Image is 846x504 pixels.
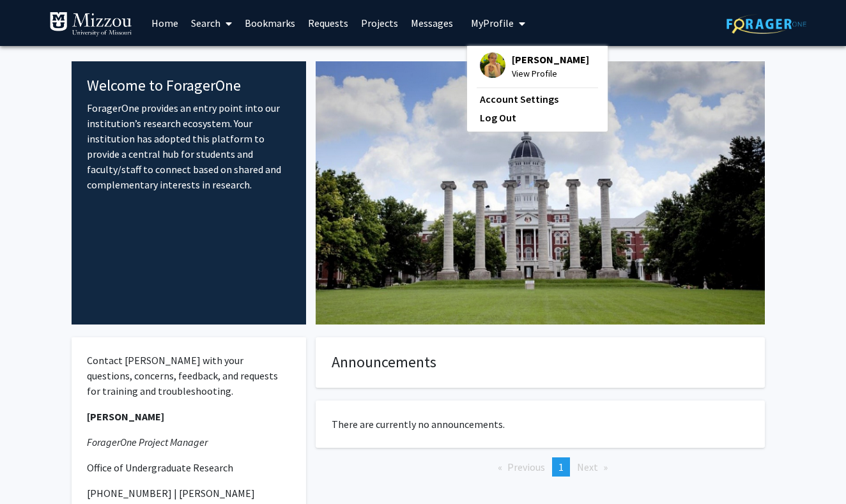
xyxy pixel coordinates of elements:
iframe: Chat [10,447,54,494]
span: View Profile [512,66,589,80]
p: Contact [PERSON_NAME] with your questions, concerns, feedback, and requests for training and trou... [87,353,291,399]
a: Bookmarks [238,1,302,45]
a: Log Out [480,110,595,125]
span: Previous [507,461,545,473]
a: Search [185,1,238,45]
img: Profile Picture [480,52,505,78]
p: ForagerOne provides an entry point into our institution’s research ecosystem. Your institution ha... [87,100,291,192]
strong: [PERSON_NAME] [87,410,164,423]
div: Profile Picture[PERSON_NAME]View Profile [480,52,589,80]
a: Projects [355,1,404,45]
img: ForagerOne Logo [727,14,806,34]
img: University of Missouri Logo [49,11,132,37]
span: My Profile [471,17,514,29]
a: Messages [404,1,459,45]
a: Account Settings [480,91,595,107]
img: Cover Image [316,61,765,325]
span: [PERSON_NAME] [512,52,589,66]
p: There are currently no announcements. [332,416,749,432]
a: Home [145,1,185,45]
a: Requests [302,1,355,45]
p: Office of Undergraduate Research [87,460,291,475]
h4: Welcome to ForagerOne [87,77,291,95]
span: Next [577,461,598,473]
h4: Announcements [332,353,749,372]
em: ForagerOne Project Manager [87,436,208,448]
ul: Pagination [316,457,765,477]
span: 1 [558,461,564,473]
